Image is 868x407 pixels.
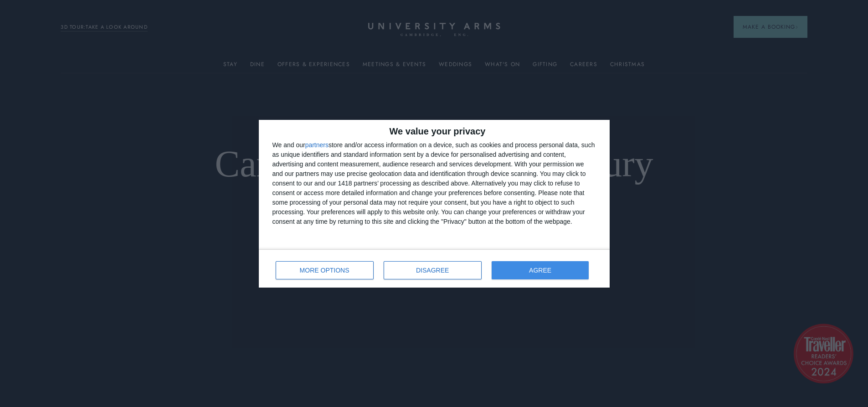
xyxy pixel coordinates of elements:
span: AGREE [529,267,551,273]
div: We and our store and/or access information on a device, such as cookies and process personal data... [272,140,596,227]
button: MORE OPTIONS [276,261,374,279]
button: partners [305,142,329,148]
div: qc-cmp2-ui [259,120,610,288]
span: DISAGREE [416,267,449,273]
h2: We value your privacy [272,127,596,136]
button: AGREE [492,261,589,279]
button: DISAGREE [384,261,482,279]
span: MORE OPTIONS [300,267,349,273]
